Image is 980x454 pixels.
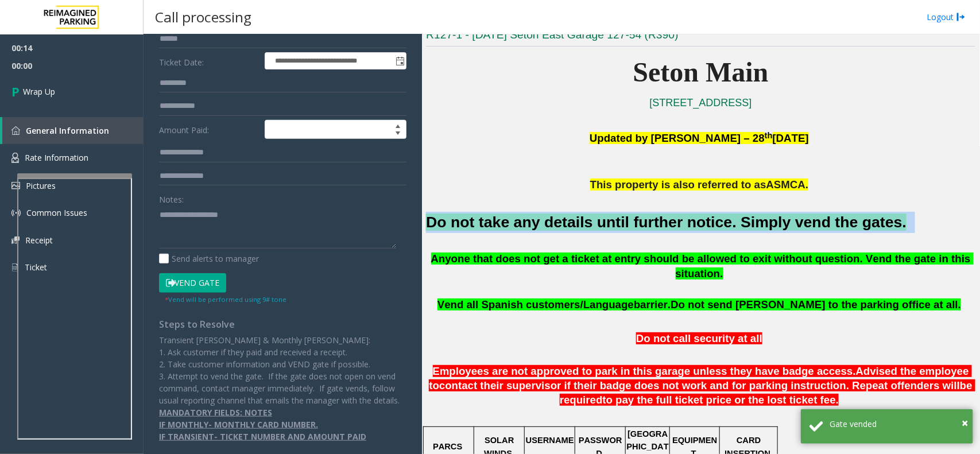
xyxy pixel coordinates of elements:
span: Toggle popup [393,53,406,69]
p: 2. Take customer information and VEND gate if possible. [159,358,406,370]
a: General Information [2,117,144,144]
span: This property is also referred to as [590,179,766,191]
span: Rate Information [25,152,88,163]
span: [DATE] [773,132,809,144]
u: MANDATORY FIELDS: NOTES [159,407,272,418]
u: IF TRANSIENT- TICKET NUMBER AND AMOUNT PAID [159,431,366,442]
button: Close [962,414,968,432]
u: IF MONTHLY- MONTHLY CARD NUMBER. [159,419,318,430]
img: 'icon' [11,126,20,135]
h3: Call processing [149,3,257,31]
button: Vend Gate [159,273,226,293]
p: 3. Attempt to vend the gate. If the gate does not open on vend command, contact manager immediate... [159,370,406,406]
span: PARCS [433,442,462,451]
img: logout [956,11,966,23]
span: Anyone that does not get a ticket at entry should be allowed to exit without question. Vend the g... [431,253,974,280]
span: Employees are not approved to park in this garage unless they have badge access. [433,365,856,377]
label: Send alerts to manager [159,253,259,265]
span: USERNAME [526,436,574,445]
h3: R127-1 - [DATE] Seton East Garage 127-54 (R390) [426,28,975,46]
span: th [765,131,773,140]
span: Updated by [PERSON_NAME] – 28 [590,132,765,144]
span: Advised the employee to [429,365,972,391]
img: 'icon' [11,208,21,218]
small: Vend will be performed using 9# tone [165,295,286,304]
img: 'icon' [11,182,20,189]
span: Decrease value [390,130,406,139]
img: 'icon' [11,236,20,244]
a: [STREET_ADDRESS] [650,97,752,108]
span: General Information [26,125,109,136]
a: Logout [927,11,966,23]
font: Do not take any details until further notice. Simply vend the gates. [426,214,907,231]
span: Do not send [PERSON_NAME] to the parking office at all. [671,298,961,311]
span: Vend all Spanish customers/Language [437,298,634,311]
label: Amount Paid: [156,120,262,139]
span: Seton Main [633,57,769,87]
p: 1. Ask customer if they paid and received a receipt. [159,346,406,358]
span: Do not call security at all [636,332,762,344]
label: Ticket Date: [156,52,262,69]
p: Transient [PERSON_NAME] & Monthly [PERSON_NAME]: [159,334,406,346]
span: barrier. [634,298,671,311]
label: Notes: [159,189,184,205]
span: × [962,415,968,430]
span: ASMCA. [766,179,809,191]
span: contact their supervisor if their badge does not work and for parking instruction. Repeat offende... [439,379,960,391]
span: to pay the full ticket price or the lost ticket fee. [603,394,839,406]
img: 'icon' [11,262,19,273]
h4: Steps to Resolve [159,319,406,330]
img: 'icon' [11,153,19,163]
span: Wrap Up [23,86,55,98]
div: Gate vended [830,418,964,430]
span: Increase value [390,121,406,130]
